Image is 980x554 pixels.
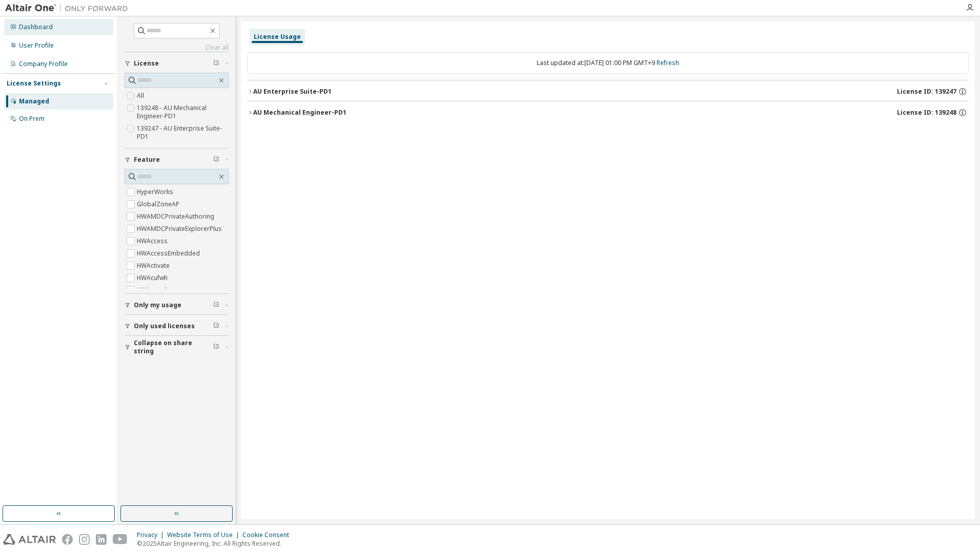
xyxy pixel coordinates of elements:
[213,59,219,68] span: Clear filter
[134,322,195,330] span: Only used licenses
[137,247,202,260] label: HWAccessEmbedded
[134,59,159,68] span: License
[125,336,229,358] button: Collapse on share string
[137,235,170,247] label: HWAccess
[137,531,167,539] div: Privacy
[137,539,295,548] p: © 2025 Altair Engineering, Inc. All Rights Reserved.
[137,122,229,143] label: 139247 - AU Enterprise Suite-PD1
[253,109,346,117] div: AU Mechanical Engineer-PD1
[137,223,224,235] label: HWAMDCPrivateExplorerPlus
[242,531,295,539] div: Cookie Consent
[897,88,956,96] span: License ID: 139247
[137,260,172,272] label: HWActivate
[137,102,229,122] label: 139248 - AU Mechanical Engineer-PD1
[213,322,219,330] span: Clear filter
[125,148,229,171] button: Feature
[254,33,301,41] div: License Usage
[79,534,90,545] img: instagram.svg
[96,534,107,545] img: linkedin.svg
[125,52,229,75] button: License
[19,115,45,123] div: On Prem
[5,3,133,13] img: Altair One
[125,44,229,52] a: Clear all
[19,23,53,31] div: Dashboard
[897,109,956,117] span: License ID: 139248
[134,339,213,355] span: Collapse on share string
[134,156,160,164] span: Feature
[7,79,61,88] div: License Settings
[167,531,242,539] div: Website Terms of Use
[247,80,969,103] button: AU Enterprise Suite-PD1License ID: 139247
[113,534,128,545] img: youtube.svg
[247,52,969,74] div: Last updated at: [DATE] 01:00 PM GMT+9
[137,90,146,102] label: All
[657,58,679,67] a: Refresh
[125,294,229,316] button: Only my usage
[137,272,170,284] label: HWAcufwh
[3,534,56,545] img: altair_logo.svg
[247,101,969,124] button: AU Mechanical Engineer-PD1License ID: 139248
[213,343,219,351] span: Clear filter
[125,315,229,337] button: Only used licenses
[19,60,68,68] div: Company Profile
[137,198,181,210] label: GlobalZoneAP
[137,186,175,198] label: HyperWorks
[137,284,175,296] label: HWAcusolve
[19,97,49,105] div: Managed
[134,301,181,309] span: Only my usage
[213,301,219,309] span: Clear filter
[19,41,54,50] div: User Profile
[137,210,216,223] label: HWAMDCPrivateAuthoring
[213,156,219,164] span: Clear filter
[253,88,332,96] div: AU Enterprise Suite-PD1
[62,534,73,545] img: facebook.svg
